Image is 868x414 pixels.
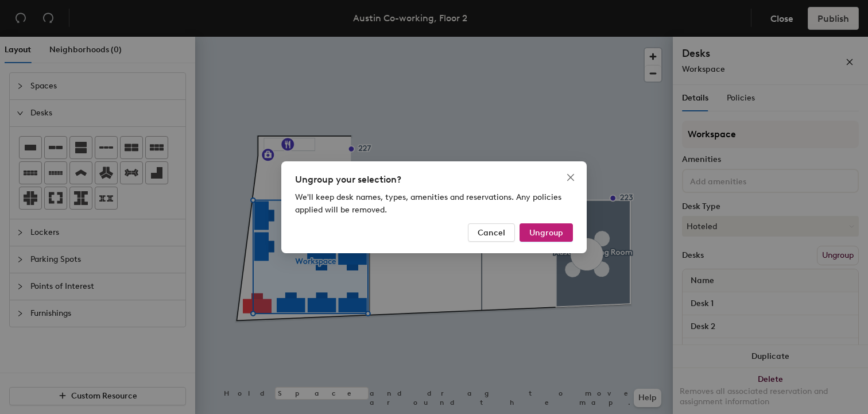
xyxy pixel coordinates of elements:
div: Ungroup your selection? [295,173,573,187]
button: Cancel [468,223,515,242]
span: Cancel [478,227,505,237]
span: close [566,173,575,182]
span: Ungroup [529,227,563,237]
span: We'll keep desk names, types, amenities and reservations. Any policies applied will be removed. [295,192,561,215]
button: Close [561,168,580,187]
button: Ungroup [520,223,573,242]
span: Close [561,173,580,182]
